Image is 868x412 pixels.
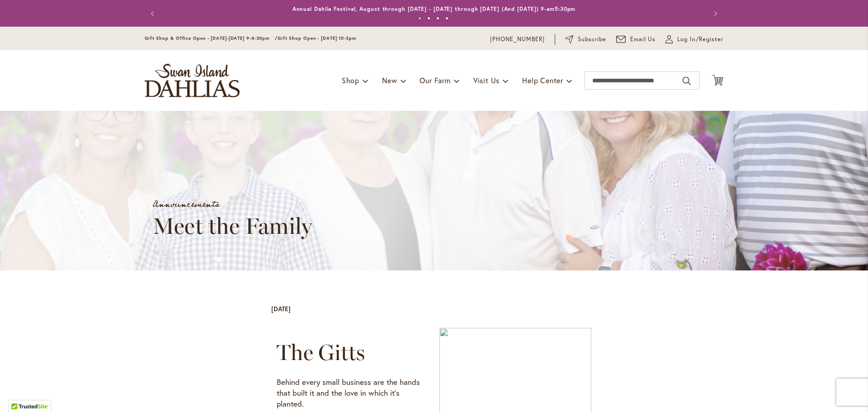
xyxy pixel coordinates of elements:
[145,5,163,23] button: Previous
[145,64,240,97] a: store logo
[145,35,278,41] span: Gift Shop & Office Open - [DATE]-[DATE] 9-4:30pm /
[418,17,421,20] button: 1 of 4
[342,76,359,85] span: Shop
[278,35,356,41] span: Gift Shop Open - [DATE] 10-3pm
[382,76,397,85] span: New
[522,76,563,85] span: Help Center
[473,76,500,85] span: Visit Us
[490,35,545,44] a: [PHONE_NUMBER]
[153,196,220,213] a: Announcements
[153,213,587,239] h1: Meet the Family
[677,35,723,44] span: Log In/Register
[705,5,723,23] button: Next
[277,339,429,366] h2: The Gitts
[436,17,439,20] button: 3 of 4
[616,35,656,44] a: Email Us
[292,5,576,12] a: Annual Dahlia Festival, August through [DATE] - [DATE] through [DATE] (And [DATE]) 9-am5:30pm
[420,76,450,85] span: Our Farm
[665,35,723,44] a: Log In/Register
[578,35,606,44] span: Subscribe
[277,377,429,409] p: Behind every small business are the hands that built it and the love in which it's planted.
[565,35,606,44] a: Subscribe
[445,17,448,20] button: 4 of 4
[271,304,291,313] div: [DATE]
[427,17,430,20] button: 2 of 4
[630,35,656,44] span: Email Us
